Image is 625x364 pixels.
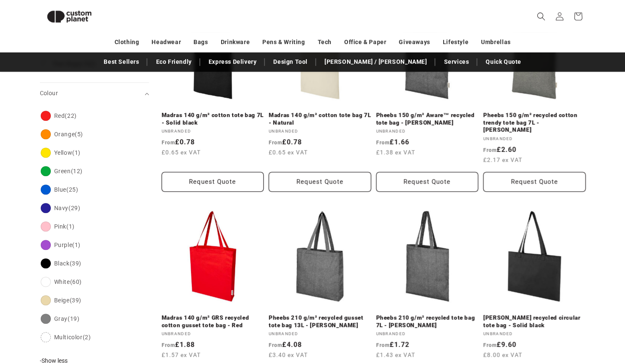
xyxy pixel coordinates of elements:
a: Tech [317,35,331,49]
button: Request Quote [376,172,479,192]
a: Quick Quote [481,55,526,69]
a: [PERSON_NAME] / [PERSON_NAME] [320,55,431,69]
a: Express Delivery [204,55,261,69]
a: Pheebs 150 g/m² Aware™ recycled tote bag - [PERSON_NAME] [376,112,479,126]
span: - [40,357,42,364]
a: Pheebs 210 g/m² recycled gusset tote bag 13L - [PERSON_NAME] [269,314,371,329]
a: Pheebs 210 g/m² recycled tote bag 7L - [PERSON_NAME] [376,314,479,329]
summary: Search [532,7,550,26]
a: Madras 140 g/m² cotton tote bag 7L - Solid black [162,112,264,126]
button: Request Quote [269,172,371,192]
a: Giveaways [399,35,430,49]
a: Pheebs 150 g/m² recycled cotton trendy tote bag 7L - [PERSON_NAME] [483,112,586,134]
a: Services [439,55,473,69]
img: Custom Planet [40,3,99,30]
a: [PERSON_NAME] recycled circular tote bag - Solid black [483,314,586,329]
a: Madras 140 g/m² GRS recycled cotton gusset tote bag - Red [162,314,264,329]
a: Clothing [115,35,139,49]
a: Pens & Writing [262,35,305,49]
a: Drinkware [221,35,250,49]
a: Umbrellas [481,35,510,49]
a: Design Tool [269,55,312,69]
button: Request Quote [483,172,586,192]
span: Colour [40,90,58,96]
a: Bags [194,35,208,49]
button: Request Quote [162,172,264,192]
summary: Colour (0 selected) [40,83,149,104]
a: Best Sellers [99,55,143,69]
a: Eco Friendly [152,55,196,69]
a: Madras 140 g/m² cotton tote bag 7L - Natural [269,112,371,126]
a: Headwear [152,35,181,49]
span: Show less [40,357,68,364]
a: Lifestyle [443,35,468,49]
iframe: Chat Widget [485,273,625,364]
a: Office & Paper [344,35,386,49]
